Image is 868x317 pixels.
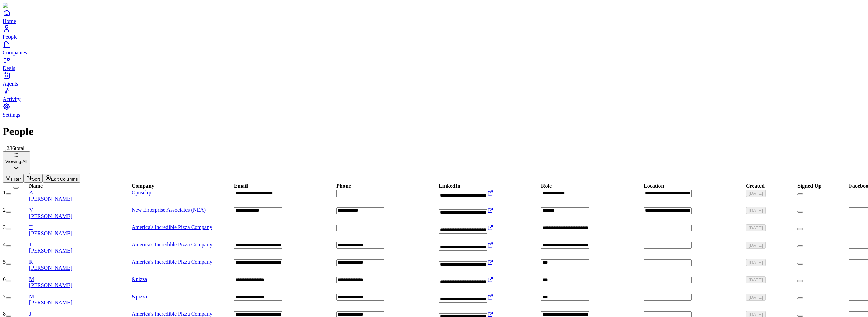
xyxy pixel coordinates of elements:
[24,174,43,183] button: Sort
[5,159,27,164] div: Viewing:
[541,183,552,189] div: Role
[3,50,27,55] span: Companies
[29,196,72,202] span: [PERSON_NAME]
[746,224,766,231] button: [DATE]
[29,224,131,237] a: T[PERSON_NAME]
[746,207,766,214] button: [DATE]
[132,190,151,195] a: Opusclip
[29,276,131,282] div: M
[644,183,664,189] div: Location
[29,294,131,306] a: M[PERSON_NAME]
[32,176,40,182] span: Sort
[132,224,212,230] a: America's Incredible Pizza Company
[29,294,131,300] div: M
[29,230,72,236] span: [PERSON_NAME]
[746,259,766,266] button: [DATE]
[29,259,131,265] div: R
[29,224,131,230] div: T
[132,183,154,189] div: Company
[11,176,21,182] span: Filter
[29,242,131,254] a: J[PERSON_NAME]
[132,311,212,317] a: America's Incredible Pizza Company
[29,207,131,219] a: V[PERSON_NAME]
[29,259,131,271] a: R[PERSON_NAME]
[797,183,822,189] div: Signed Up
[29,282,72,288] span: [PERSON_NAME]
[746,183,765,189] div: Created
[3,96,20,102] span: Activity
[3,294,6,299] span: 7
[132,242,212,247] a: America's Incredible Pizza Company
[3,24,865,40] a: People
[29,276,131,288] a: M[PERSON_NAME]
[132,207,206,213] a: New Enterprise Associates (NEA)
[3,125,865,138] h1: People
[3,242,6,247] span: 4
[3,276,6,282] span: 6
[746,294,766,301] button: [DATE]
[3,190,6,195] span: 1
[3,56,865,71] a: Deals
[336,183,351,189] div: Phone
[29,311,131,317] div: J
[29,300,72,305] span: [PERSON_NAME]
[132,294,147,299] a: &pizza
[3,3,44,9] img: Item Brain Logo
[29,207,131,213] div: V
[3,87,865,102] a: Activity
[3,224,6,230] span: 3
[234,183,248,189] div: Email
[132,276,147,282] a: &pizza
[3,112,20,118] span: Settings
[3,71,865,87] a: Agents
[439,183,460,189] div: LinkedIn
[3,65,15,71] span: Deals
[3,40,865,55] a: Companies
[3,311,6,317] span: 8
[746,276,766,283] button: [DATE]
[3,259,6,265] span: 5
[3,34,18,40] span: People
[746,242,766,249] button: [DATE]
[3,9,865,24] a: Home
[43,174,80,183] button: Edit Columns
[3,81,18,87] span: Agents
[3,18,16,24] span: Home
[29,213,72,219] span: [PERSON_NAME]
[29,242,131,248] div: J
[746,190,766,197] button: [DATE]
[29,190,131,196] div: A
[29,183,43,189] div: Name
[3,207,6,213] span: 2
[132,259,212,265] a: America's Incredible Pizza Company
[3,174,24,183] button: Filter
[3,145,865,151] div: 1,236 total
[29,190,131,202] a: A[PERSON_NAME]
[3,102,865,118] a: Settings
[29,265,72,271] span: [PERSON_NAME]
[51,176,78,182] span: Edit Columns
[29,248,72,254] span: [PERSON_NAME]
